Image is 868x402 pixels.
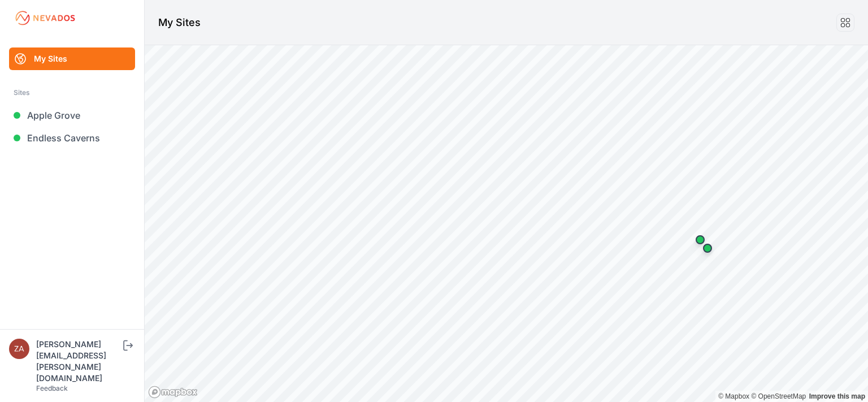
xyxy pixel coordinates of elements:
div: [PERSON_NAME][EMAIL_ADDRESS][PERSON_NAME][DOMAIN_NAME] [36,339,121,384]
a: Mapbox [718,392,749,400]
div: Sites [14,86,131,100]
h1: My Sites [158,15,201,31]
canvas: Map [145,45,868,402]
a: OpenStreetMap [751,392,806,400]
a: Feedback [36,384,68,392]
a: Mapbox logo [148,386,198,399]
a: Apple Grove [9,104,135,127]
img: zachary.brogan@energixrenewables.com [9,339,29,359]
a: Map feedback [809,392,865,400]
div: Map marker [689,228,711,251]
a: Endless Caverns [9,127,135,149]
a: My Sites [9,47,135,70]
img: Nevados [14,9,77,27]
